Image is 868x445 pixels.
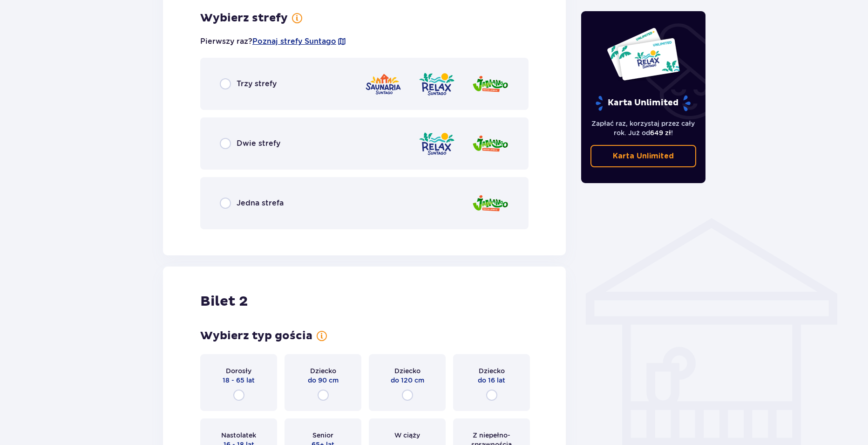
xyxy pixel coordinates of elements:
span: Dziecko [310,366,336,376]
span: Trzy strefy [237,79,277,89]
span: do 120 cm [391,376,424,385]
span: do 90 cm [308,376,339,385]
img: Jamango [472,71,509,97]
a: Poznaj strefy Suntago [252,36,336,47]
h2: Bilet 2 [200,293,248,310]
img: Relax [418,130,455,157]
p: Karta Unlimited [595,95,692,111]
span: do 16 lat [478,376,505,385]
span: Nastolatek [221,431,256,440]
span: Jedna strefa [237,198,284,208]
h3: Wybierz strefy [200,11,288,25]
p: Pierwszy raz? [200,36,346,47]
span: Dorosły [226,366,251,376]
span: Senior [312,431,333,440]
span: Dziecko [479,366,505,376]
img: Saunaria [365,71,402,97]
p: Zapłać raz, korzystaj przez cały rok. Już od ! [590,119,697,137]
img: Dwie karty całoroczne do Suntago z napisem 'UNLIMITED RELAX', na białym tle z tropikalnymi liśćmi... [606,27,680,81]
span: Dziecko [394,366,420,376]
span: W ciąży [394,431,420,440]
img: Jamango [472,190,509,217]
h3: Wybierz typ gościa [200,329,312,343]
span: 649 zł [650,129,671,137]
span: Dwie strefy [237,138,280,149]
img: Relax [418,71,455,97]
img: Jamango [472,130,509,157]
span: 18 - 65 lat [223,376,255,385]
a: Karta Unlimited [590,145,697,167]
p: Karta Unlimited [613,151,674,161]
